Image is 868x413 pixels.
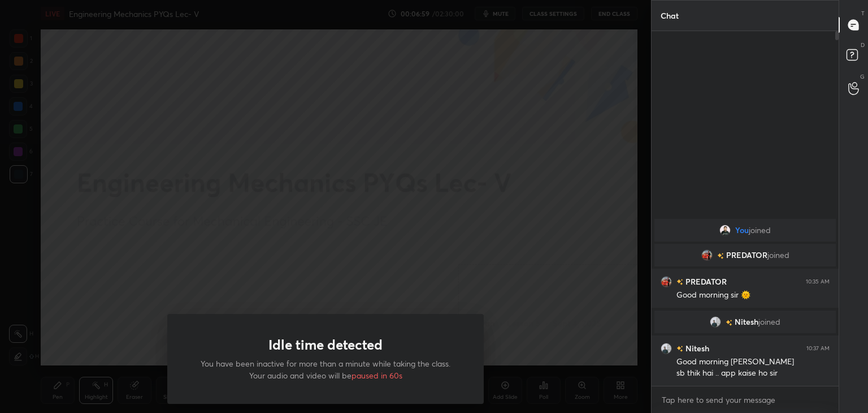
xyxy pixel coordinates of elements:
[676,346,683,352] img: no-rating-badge.077c3623.svg
[749,226,771,235] span: joined
[717,253,724,259] img: no-rating-badge.077c3623.svg
[767,251,789,260] span: joined
[861,41,865,49] p: D
[661,343,672,354] img: 3
[861,9,865,18] p: T
[683,276,727,287] h6: PREDATOR
[758,317,780,326] span: joined
[194,358,457,381] p: You have been inactive for more than a minute while taking the class. Your audio and video will be
[860,72,865,81] p: G
[661,276,672,287] img: 7870c15415b94dc786c4b9c97e7b1231.jpg
[710,316,721,328] img: 3
[351,370,402,381] span: paused in 60s
[719,225,731,236] img: a90b112ffddb41d1843043b4965b2635.jpg
[268,337,383,353] h1: Idle time detected
[676,279,683,285] img: no-rating-badge.077c3623.svg
[726,320,732,326] img: no-rating-badge.077c3623.svg
[676,290,830,301] div: Good morning sir 🌞
[726,251,767,260] span: PREDATOR
[652,1,688,31] p: Chat
[735,317,758,326] span: Nitesh
[676,368,830,379] div: sb thik hai .. app kaise ho sir
[735,226,749,235] span: You
[683,342,709,354] h6: Nitesh
[701,249,713,261] img: 7870c15415b94dc786c4b9c97e7b1231.jpg
[676,356,830,368] div: Good morning [PERSON_NAME]
[806,278,830,285] div: 10:35 AM
[652,217,839,386] div: grid
[806,345,830,352] div: 10:37 AM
